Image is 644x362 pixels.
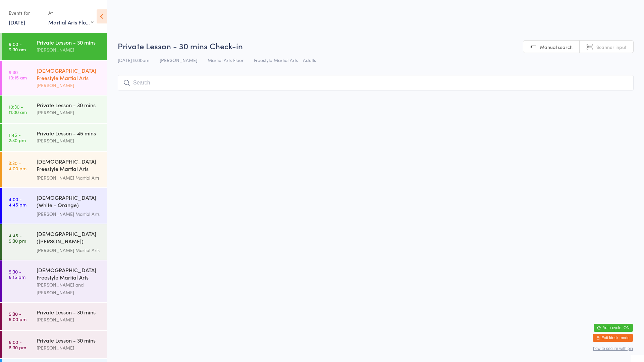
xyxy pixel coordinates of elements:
div: [DEMOGRAPHIC_DATA] Freestyle Martial Arts [37,266,101,281]
div: [PERSON_NAME] and [PERSON_NAME] [37,281,101,296]
a: 1:45 -2:30 pmPrivate Lesson - 45 mins[PERSON_NAME] [2,124,107,151]
div: [PERSON_NAME] [37,46,101,54]
div: Private Lesson - 45 mins [37,129,101,137]
div: Private Lesson - 30 mins [37,39,101,46]
time: 5:30 - 6:15 pm [9,269,25,280]
a: 4:45 -5:30 pm[DEMOGRAPHIC_DATA] ([PERSON_NAME]) Freestyle Martial Arts[PERSON_NAME] Martial Arts [2,224,107,260]
div: [PERSON_NAME] [37,344,101,352]
div: Private Lesson - 30 mins [37,308,101,316]
div: [PERSON_NAME] [37,81,101,89]
div: [DEMOGRAPHIC_DATA] Freestyle Martial Arts (Little Heroes) [37,158,101,174]
span: [DATE] 9:00am [118,57,149,63]
button: Exit kiosk mode [593,334,633,342]
span: Manual search [540,44,573,50]
span: Freestyle Martial Arts - Adults [254,57,316,63]
a: 10:30 -11:00 amPrivate Lesson - 30 mins[PERSON_NAME] [2,96,107,123]
time: 10:30 - 11:00 am [9,104,27,115]
div: [PERSON_NAME] [37,316,101,323]
div: [PERSON_NAME] [37,137,101,144]
a: 9:00 -9:30 amPrivate Lesson - 30 mins[PERSON_NAME] [2,33,107,60]
time: 4:00 - 4:45 pm [9,196,26,207]
div: Private Lesson - 30 mins [37,101,101,109]
a: [DATE] [9,18,25,26]
span: Scanner input [596,44,627,50]
div: [PERSON_NAME] [37,109,101,116]
div: [PERSON_NAME] Martial Arts [37,246,101,254]
button: Auto-cycle: ON [594,324,633,332]
div: [DEMOGRAPHIC_DATA] ([PERSON_NAME]) Freestyle Martial Arts [37,230,101,246]
time: 4:45 - 5:30 pm [9,233,26,243]
button: how to secure with pin [593,346,633,351]
span: [PERSON_NAME] [160,57,197,63]
time: 5:30 - 6:00 pm [9,311,26,322]
a: 9:30 -10:15 am[DEMOGRAPHIC_DATA] Freestyle Martial Arts[PERSON_NAME] [2,61,107,95]
a: 5:30 -6:15 pm[DEMOGRAPHIC_DATA] Freestyle Martial Arts[PERSON_NAME] and [PERSON_NAME] [2,260,107,302]
time: 9:30 - 10:15 am [9,69,27,80]
a: 6:00 -6:30 pmPrivate Lesson - 30 mins[PERSON_NAME] [2,331,107,358]
h2: Private Lesson - 30 mins Check-in [118,40,634,51]
div: [DEMOGRAPHIC_DATA] Freestyle Martial Arts [37,67,101,81]
time: 9:00 - 9:30 am [9,41,26,52]
div: [PERSON_NAME] Martial Arts [37,210,101,218]
div: Martial Arts Floor [48,18,94,26]
a: 5:30 -6:00 pmPrivate Lesson - 30 mins[PERSON_NAME] [2,303,107,330]
time: 3:30 - 4:00 pm [9,160,26,171]
div: Private Lesson - 30 mins [37,337,101,344]
a: 3:30 -4:00 pm[DEMOGRAPHIC_DATA] Freestyle Martial Arts (Little Heroes)[PERSON_NAME] Martial Arts [2,152,107,187]
div: [PERSON_NAME] Martial Arts [37,174,101,182]
span: Martial Arts Floor [208,57,244,63]
div: Events for [9,7,42,18]
time: 1:45 - 2:30 pm [9,132,26,143]
time: 6:00 - 6:30 pm [9,339,26,350]
input: Search [118,75,634,90]
div: At [48,7,94,18]
div: [DEMOGRAPHIC_DATA] (White - Orange) Freestyle Martial Arts [37,194,101,210]
a: 4:00 -4:45 pm[DEMOGRAPHIC_DATA] (White - Orange) Freestyle Martial Arts[PERSON_NAME] Martial Arts [2,188,107,224]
